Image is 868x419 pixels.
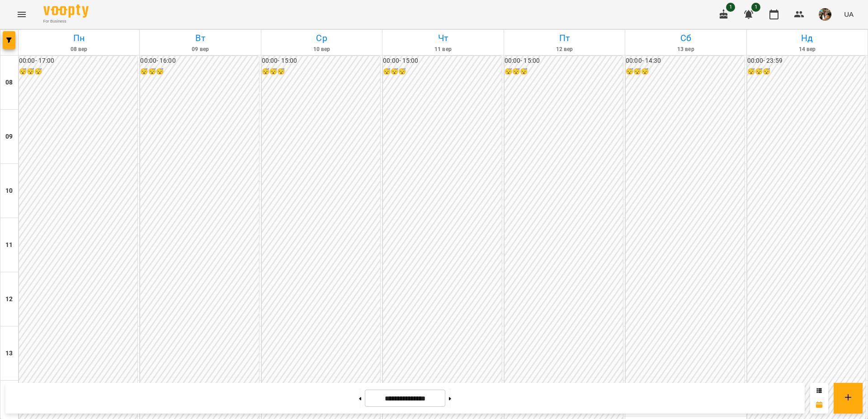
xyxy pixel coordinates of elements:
[141,45,259,54] h6: 09 вер
[5,186,13,196] h6: 10
[505,56,623,66] h6: 00:00 - 15:00
[141,31,259,45] h6: Вт
[627,45,745,54] h6: 13 вер
[263,45,381,54] h6: 10 вер
[140,67,259,77] h6: 😴😴😴
[840,6,857,23] button: UA
[5,78,13,88] h6: 08
[819,8,831,21] img: bab909270f41ff6b6355ba0ec2268f93.jpg
[5,294,13,304] h6: 12
[5,240,13,250] h6: 11
[626,67,744,77] h6: 😴😴😴
[626,56,744,66] h6: 00:00 - 14:30
[20,45,138,54] h6: 08 вер
[19,56,137,66] h6: 00:00 - 17:00
[505,67,623,77] h6: 😴😴😴
[748,31,866,45] h6: Нд
[505,45,623,54] h6: 12 вер
[43,5,89,18] img: Voopty Logo
[383,67,501,77] h6: 😴😴😴
[726,3,735,12] span: 1
[19,67,137,77] h6: 😴😴😴
[747,56,866,66] h6: 00:00 - 23:59
[20,31,138,45] h6: Пн
[747,67,866,77] h6: 😴😴😴
[140,56,259,66] h6: 00:00 - 16:00
[844,9,854,19] span: UA
[383,56,501,66] h6: 00:00 - 15:00
[384,45,502,54] h6: 11 вер
[262,56,380,66] h6: 00:00 - 15:00
[263,31,381,45] h6: Ср
[262,67,380,77] h6: 😴😴😴
[43,19,89,24] span: For Business
[627,31,745,45] h6: Сб
[384,31,502,45] h6: Чт
[748,45,866,54] h6: 14 вер
[751,3,760,12] span: 1
[5,132,13,142] h6: 09
[505,31,623,45] h6: Пт
[5,349,13,358] h6: 13
[11,4,33,25] button: Menu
